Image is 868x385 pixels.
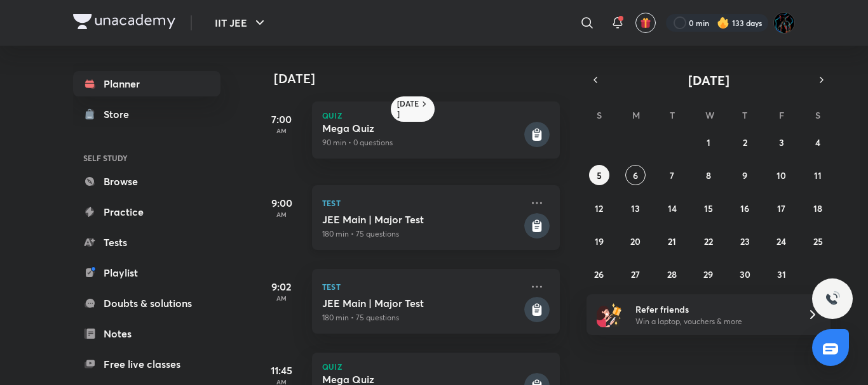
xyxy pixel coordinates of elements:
a: Free live classes [73,351,220,377]
h5: 9:00 [256,195,307,211]
p: AM [256,211,307,218]
img: streak [717,16,729,29]
p: Win a laptop, vouchers & more [635,316,792,327]
abbr: October 5, 2025 [597,169,602,181]
abbr: October 25, 2025 [813,235,823,247]
img: Company Logo [73,14,175,29]
button: October 17, 2025 [771,198,792,218]
p: AM [256,127,307,134]
h5: 11:45 [256,363,307,378]
abbr: October 22, 2025 [704,235,713,247]
abbr: Friday [779,109,784,121]
abbr: October 10, 2025 [776,169,786,181]
button: October 19, 2025 [589,231,609,251]
abbr: October 23, 2025 [740,235,750,247]
img: ttu [825,291,840,306]
abbr: October 18, 2025 [813,202,822,214]
a: Company Logo [73,14,175,32]
button: October 31, 2025 [771,264,792,284]
h5: JEE Main | Major Test [322,297,522,310]
h5: 9:02 [256,279,307,294]
abbr: October 20, 2025 [630,235,641,247]
abbr: October 29, 2025 [703,268,713,280]
button: October 4, 2025 [808,132,828,152]
abbr: Wednesday [705,109,714,121]
a: Playlist [73,260,220,285]
a: Planner [73,71,220,96]
a: Store [73,101,220,127]
h6: Refer friends [635,303,792,316]
a: Tests [73,230,220,255]
abbr: October 9, 2025 [742,169,747,181]
p: Quiz [322,363,550,370]
button: October 6, 2025 [625,165,646,185]
p: 90 min • 0 questions [322,137,522,148]
abbr: October 21, 2025 [668,235,676,247]
button: IIT JEE [207,10,275,36]
button: October 16, 2025 [735,198,755,218]
button: October 12, 2025 [589,198,609,218]
abbr: October 16, 2025 [740,202,749,214]
button: October 21, 2025 [662,231,682,251]
p: Test [322,279,522,294]
abbr: Monday [632,109,640,121]
abbr: October 6, 2025 [633,169,638,181]
button: October 26, 2025 [589,264,609,284]
abbr: October 14, 2025 [668,202,677,214]
p: 180 min • 75 questions [322,228,522,240]
div: Store [104,107,137,122]
button: October 27, 2025 [625,264,646,284]
button: October 13, 2025 [625,198,646,218]
button: October 25, 2025 [808,231,828,251]
abbr: October 26, 2025 [594,268,604,280]
a: Notes [73,321,220,346]
img: avatar [640,17,651,29]
abbr: October 15, 2025 [704,202,713,214]
button: October 3, 2025 [771,132,792,152]
button: October 10, 2025 [771,165,792,185]
abbr: October 27, 2025 [631,268,640,280]
abbr: October 12, 2025 [595,202,603,214]
abbr: October 7, 2025 [670,169,674,181]
h6: [DATE] [397,99,419,119]
abbr: October 17, 2025 [777,202,785,214]
button: October 23, 2025 [735,231,755,251]
button: October 30, 2025 [735,264,755,284]
a: Practice [73,199,220,225]
abbr: October 1, 2025 [707,136,710,148]
abbr: Tuesday [670,109,675,121]
button: October 5, 2025 [589,165,609,185]
button: October 14, 2025 [662,198,682,218]
h5: Mega Quiz [322,122,522,134]
abbr: Saturday [815,109,820,121]
button: October 24, 2025 [771,231,792,251]
button: October 28, 2025 [662,264,682,284]
abbr: October 13, 2025 [631,202,640,214]
button: October 1, 2025 [698,132,719,152]
button: October 11, 2025 [808,165,828,185]
button: [DATE] [604,71,813,89]
button: October 18, 2025 [808,198,828,218]
button: October 8, 2025 [698,165,719,185]
button: October 20, 2025 [625,231,646,251]
a: Doubts & solutions [73,290,220,316]
h5: JEE Main | Major Test [322,213,522,226]
h5: 7:00 [256,112,307,127]
abbr: October 19, 2025 [595,235,604,247]
abbr: October 3, 2025 [779,136,784,148]
abbr: October 28, 2025 [667,268,677,280]
abbr: Sunday [597,109,602,121]
abbr: October 11, 2025 [814,169,822,181]
abbr: Thursday [742,109,747,121]
h4: [DATE] [274,71,573,86]
abbr: October 24, 2025 [776,235,786,247]
a: Browse [73,169,220,194]
abbr: October 8, 2025 [706,169,711,181]
abbr: October 31, 2025 [777,268,786,280]
p: 180 min • 75 questions [322,312,522,323]
abbr: October 30, 2025 [740,268,750,280]
abbr: October 2, 2025 [743,136,747,148]
button: avatar [635,13,656,33]
abbr: October 4, 2025 [815,136,820,148]
img: Umang Raj [773,12,795,34]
